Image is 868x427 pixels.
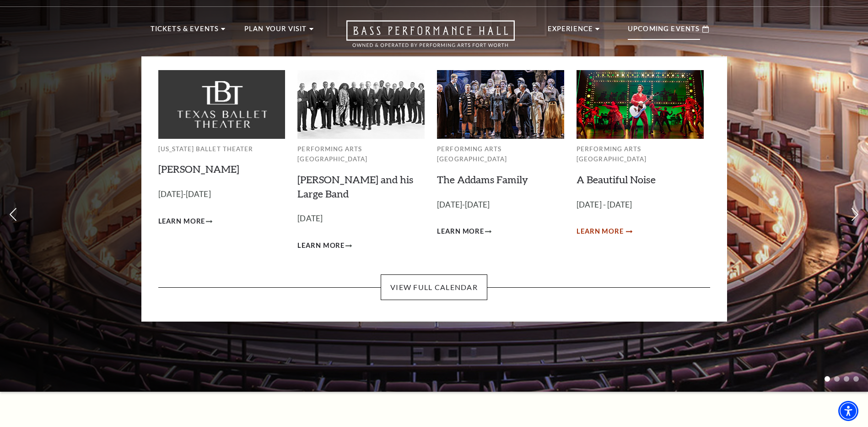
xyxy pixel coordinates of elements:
[437,70,564,138] img: Performing Arts Fort Worth
[158,188,286,201] p: [DATE]-[DATE]
[158,216,205,227] span: Learn More
[297,212,425,225] p: [DATE]
[297,70,425,138] img: Performing Arts Fort Worth
[381,274,487,300] a: View Full Calendar
[577,226,631,237] a: Learn More A Beautiful Noise
[297,240,345,252] span: Learn More
[577,198,704,212] p: [DATE] - [DATE]
[158,163,239,175] a: [PERSON_NAME]
[151,23,219,40] p: Tickets & Events
[437,144,564,164] p: Performing Arts [GEOGRAPHIC_DATA]
[437,226,484,237] span: Learn More
[577,226,624,237] span: Learn More
[437,226,491,237] a: Learn More The Addams Family
[577,144,704,164] p: Performing Arts [GEOGRAPHIC_DATA]
[244,23,307,40] p: Plan Your Visit
[297,240,352,252] a: Learn More Lyle Lovett and his Large Band
[158,216,213,227] a: Learn More Peter Pan
[838,401,858,421] div: Accessibility Menu
[628,23,700,40] p: Upcoming Events
[548,23,593,40] p: Experience
[577,173,656,186] a: A Beautiful Noise
[577,70,704,138] img: Performing Arts Fort Worth
[313,20,548,56] a: Open this option
[158,144,286,154] p: [US_STATE] Ballet Theater
[437,198,564,212] p: [DATE]-[DATE]
[437,173,528,186] a: The Addams Family
[158,70,286,138] img: Texas Ballet Theater
[297,173,413,200] a: [PERSON_NAME] and his Large Band
[297,144,425,164] p: Performing Arts [GEOGRAPHIC_DATA]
